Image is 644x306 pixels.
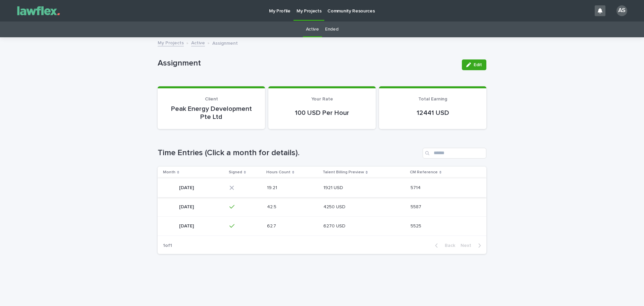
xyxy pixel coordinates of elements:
tr: [DATE][DATE] 42.542.5 4250 USD4250 USD 55875587 [158,197,486,216]
tr: [DATE][DATE] 62.762.7 6270 USD6270 USD 55255525 [158,216,486,235]
input: Search [423,148,486,159]
p: Signed [229,169,242,176]
a: Active [306,21,319,37]
p: CM Reference [410,169,438,176]
p: [DATE] [179,184,195,191]
h1: Time Entries (Click a month for details). [158,148,420,158]
span: Your Rate [311,97,333,101]
p: 5587 [411,203,423,210]
span: Client [205,97,218,101]
p: Peak Energy Development Pte Ltd [166,105,257,121]
p: 5525 [411,222,423,229]
p: 19.21 [267,184,278,191]
p: [DATE] [179,203,195,210]
p: 1921 USD [323,184,344,191]
div: AS [616,5,627,16]
p: 5714 [411,184,422,191]
span: Back [441,243,455,248]
img: Gnvw4qrBSHOAfo8VMhG6 [13,4,64,17]
p: 42.5 [267,203,278,210]
p: [DATE] [179,222,195,229]
button: Next [458,243,486,249]
p: 62.7 [267,222,277,229]
span: Next [461,243,475,248]
p: 12441 USD [387,109,478,117]
p: 100 USD Per Hour [276,109,368,117]
button: Back [430,243,458,249]
p: Assignment [158,58,457,68]
p: 1 of 1 [158,237,177,254]
p: 4250 USD [323,203,347,210]
p: Talent Billing Preview [323,169,364,176]
p: Assignment [212,39,238,46]
p: Month [163,169,175,176]
a: Ended [325,21,338,37]
a: Active [191,39,205,46]
tr: [DATE][DATE] 19.2119.21 1921 USD1921 USD 57145714 [158,178,486,197]
span: Total Earning [418,97,447,101]
button: Edit [462,59,486,70]
span: Edit [474,62,482,67]
p: 6270 USD [323,222,347,229]
a: My Projects [158,39,184,46]
p: Hours Count [266,169,290,176]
